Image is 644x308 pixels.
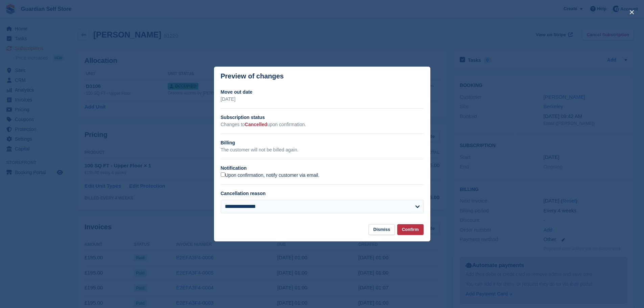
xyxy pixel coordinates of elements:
[221,114,424,121] h2: Subscription status
[221,96,424,103] p: [DATE]
[368,224,395,235] button: Dismiss
[221,89,424,96] h2: Move out date
[221,121,424,128] p: Changes to upon confirmation.
[221,72,284,80] p: Preview of changes
[221,146,424,153] p: The customer will not be billed again.
[221,165,424,172] h2: Notification
[221,172,225,177] input: Upon confirmation, notify customer via email.
[221,139,424,146] h2: Billing
[221,172,319,179] label: Upon confirmation, notify customer via email.
[245,122,267,127] span: Cancelled
[397,224,424,235] button: Confirm
[626,7,637,18] button: close
[221,191,266,196] label: Cancellation reason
